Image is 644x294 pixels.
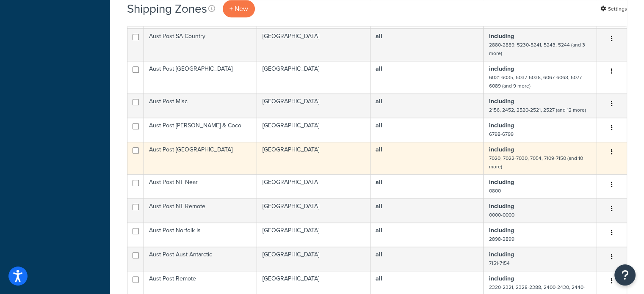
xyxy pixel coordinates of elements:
[257,247,370,271] td: [GEOGRAPHIC_DATA]
[376,226,382,235] b: all
[489,178,514,187] b: including
[489,211,514,219] small: 0000-0000
[489,250,514,259] b: including
[144,61,257,93] td: Aust Post [GEOGRAPHIC_DATA]
[489,74,583,90] small: 6031-6035, 6037-6038, 6067-6068, 6077-6089 (and 9 more)
[489,274,514,283] b: including
[489,235,514,243] small: 2898-2899
[489,106,586,114] small: 2156, 2452, 2520-2521, 2527 (and 12 more)
[376,121,382,130] b: all
[376,178,382,187] b: all
[489,121,514,130] b: including
[144,142,257,174] td: Aust Post [GEOGRAPHIC_DATA]
[614,264,636,286] button: Open Resource Center
[376,97,382,106] b: all
[489,32,514,41] b: including
[127,0,207,17] h1: Shipping Zones
[144,174,257,198] td: Aust Post NT Near
[257,223,370,247] td: [GEOGRAPHIC_DATA]
[376,202,382,211] b: all
[144,118,257,142] td: Aust Post [PERSON_NAME] & Coco
[376,145,382,154] b: all
[489,259,509,267] small: 7151-7154
[144,28,257,61] td: Aust Post SA Country
[489,64,514,73] b: including
[257,28,370,61] td: [GEOGRAPHIC_DATA]
[489,41,585,57] small: 2880-2889, 5230-5241, 5243, 5244 (and 3 more)
[257,198,370,223] td: [GEOGRAPHIC_DATA]
[376,274,382,283] b: all
[257,93,370,118] td: [GEOGRAPHIC_DATA]
[489,187,500,195] small: 0800
[376,250,382,259] b: all
[257,174,370,198] td: [GEOGRAPHIC_DATA]
[257,142,370,174] td: [GEOGRAPHIC_DATA]
[376,64,382,73] b: all
[489,130,513,138] small: 6798-6799
[229,4,248,14] span: + New
[257,118,370,142] td: [GEOGRAPHIC_DATA]
[600,3,627,15] a: Settings
[144,223,257,247] td: Aust Post Norfolk Is
[489,226,514,235] b: including
[257,61,370,93] td: [GEOGRAPHIC_DATA]
[144,247,257,271] td: Aust Post Aust Antarctic
[489,154,583,170] small: 7020, 7022-7030, 7054, 7109-7150 (and 10 more)
[144,93,257,118] td: Aust Post Misc
[376,32,382,41] b: all
[144,198,257,223] td: Aust Post NT Remote
[489,97,514,106] b: including
[489,202,514,211] b: including
[489,145,514,154] b: including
